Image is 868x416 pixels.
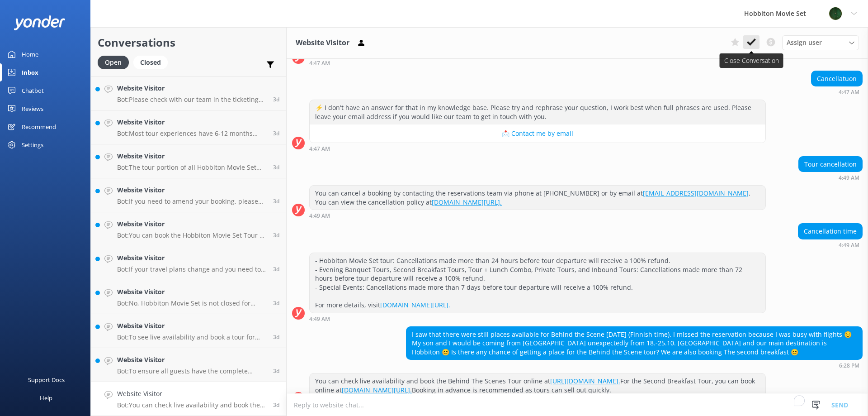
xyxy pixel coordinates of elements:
[273,129,279,137] span: Oct 07 2025 09:18pm (UTC +13:00) Pacific/Auckland
[117,355,266,365] h4: Website Visitor
[117,151,266,161] h4: Website Visitor
[117,401,266,409] p: Bot: You can check live availability and book the Behind The Scenes Tour online at [URL][DOMAIN_N...
[309,145,766,152] div: Oct 07 2025 04:47am (UTC +13:00) Pacific/Auckland
[287,394,868,416] textarea: To enrich screen reader interactions, please activate Accessibility in Grammarly extension settings
[91,280,286,314] a: Website VisitorBot:No, Hobbiton Movie Set is not closed for restoration. Tours are continuing thr...
[799,157,862,172] div: Tour cancellation
[829,7,842,20] img: 34-1625720359.png
[811,89,863,95] div: Oct 07 2025 04:47am (UTC +13:00) Pacific/Auckland
[117,231,266,239] p: Bot: You can book the Hobbiton Movie Set Tour & Lunch Combo online by visiting [DOMAIN_NAME][URL]...
[310,373,765,397] div: You can check live availability and book the Behind The Scenes Tour online at For the Second Brea...
[22,136,43,154] div: Settings
[22,45,38,63] div: Home
[406,327,862,360] div: I saw that there were still places available for Behind the Scene [DATE] (Finnish time). I missed...
[798,224,862,239] div: Cancellation time
[98,56,129,69] div: Open
[273,401,279,409] span: Oct 07 2025 06:28pm (UTC +13:00) Pacific/Auckland
[22,63,38,81] div: Inbox
[28,371,65,389] div: Support Docs
[309,316,330,322] strong: 4:49 AM
[117,96,266,104] p: Bot: Please check with our team in the ticketing office on the day of your tour. If there is avai...
[309,146,330,152] strong: 4:47 AM
[117,367,266,375] p: Bot: To ensure all guests have the complete experience, the only way to access the Hobbiton Movie...
[787,38,822,48] span: Assign user
[91,144,286,178] a: Website VisitorBot:The tour portion of all Hobbiton Movie Set tour experiences is approximately 2...
[273,96,279,103] span: Oct 07 2025 09:32pm (UTC +13:00) Pacific/Auckland
[782,35,859,50] div: Assign User
[22,100,43,118] div: Reviews
[273,163,279,171] span: Oct 07 2025 08:39pm (UTC +13:00) Pacific/Auckland
[117,253,266,263] h4: Website Visitor
[798,174,863,181] div: Oct 07 2025 04:49am (UTC +13:00) Pacific/Auckland
[117,83,266,93] h4: Website Visitor
[22,118,56,136] div: Recommend
[22,81,44,100] div: Chatbot
[133,56,168,69] div: Closed
[310,124,765,143] button: 📩 Contact me by email
[432,198,502,206] a: [DOMAIN_NAME][URL].
[380,301,450,309] a: [DOMAIN_NAME][URL].
[839,243,859,248] strong: 4:49 AM
[309,212,766,219] div: Oct 07 2025 04:49am (UTC +13:00) Pacific/Auckland
[309,213,330,219] strong: 4:49 AM
[117,265,266,273] p: Bot: If your travel plans change and you need to amend your booking, please contact our team at [...
[310,253,765,313] div: - Hobbiton Movie Set tour: Cancellations made more than 24 hours before tour departure will recei...
[839,90,859,95] strong: 4:47 AM
[273,265,279,273] span: Oct 07 2025 07:35pm (UTC +13:00) Pacific/Auckland
[91,212,286,246] a: Website VisitorBot:You can book the Hobbiton Movie Set Tour & Lunch Combo online by visiting [DOM...
[273,299,279,307] span: Oct 07 2025 07:08pm (UTC +13:00) Pacific/Auckland
[91,246,286,280] a: Website VisitorBot:If your travel plans change and you need to amend your booking, please contact...
[310,186,765,210] div: You can cancel a booking by contacting the reservations team via phone at [PHONE_NUMBER] or by em...
[309,60,766,66] div: Oct 07 2025 04:47am (UTC +13:00) Pacific/Auckland
[91,110,286,144] a: Website VisitorBot:Most tour experiences have 6-12 months availability online. If you wish to boo...
[40,389,52,407] div: Help
[342,386,412,394] a: [DOMAIN_NAME][URL].
[117,219,266,229] h4: Website Visitor
[273,333,279,341] span: Oct 07 2025 06:36pm (UTC +13:00) Pacific/Auckland
[91,77,286,110] a: Website VisitorBot:Please check with our team in the ticketing office on the day of your tour. If...
[273,231,279,239] span: Oct 07 2025 07:55pm (UTC +13:00) Pacific/Auckland
[117,321,266,331] h4: Website Visitor
[117,129,266,138] p: Bot: Most tour experiences have 6-12 months availability online. If you wish to book for a date t...
[91,314,286,348] a: Website VisitorBot:To see live availability and book a tour for [DATE], please visit [DOMAIN_NAME...
[117,389,266,399] h4: Website Visitor
[406,362,863,368] div: Oct 07 2025 06:28pm (UTC +13:00) Pacific/Auckland
[310,100,765,124] div: ⚡ I don't have an answer for that in my knowledge base. Please try and rephrase your question, I ...
[117,197,266,206] p: Bot: If you need to amend your booking, please contact our team at [EMAIL_ADDRESS][DOMAIN_NAME] o...
[798,242,863,248] div: Oct 07 2025 04:49am (UTC +13:00) Pacific/Auckland
[839,363,859,368] strong: 6:28 PM
[91,382,286,416] a: Website VisitorBot:You can check live availability and book the Behind The Scenes Tour online at ...
[117,163,266,172] p: Bot: The tour portion of all Hobbiton Movie Set tour experiences is approximately 2.5 hours long....
[117,299,266,307] p: Bot: No, Hobbiton Movie Set is not closed for restoration. Tours are continuing throughout the on...
[117,185,266,195] h4: Website Visitor
[643,189,749,197] a: [EMAIL_ADDRESS][DOMAIN_NAME]
[117,117,266,127] h4: Website Visitor
[273,367,279,375] span: Oct 07 2025 06:29pm (UTC +13:00) Pacific/Auckland
[309,316,766,322] div: Oct 07 2025 04:49am (UTC +13:00) Pacific/Auckland
[91,178,286,212] a: Website VisitorBot:If you need to amend your booking, please contact our team at [EMAIL_ADDRESS][...
[839,175,859,181] strong: 4:49 AM
[98,57,133,67] a: Open
[273,197,279,205] span: Oct 07 2025 08:30pm (UTC +13:00) Pacific/Auckland
[296,37,349,49] h3: Website Visitor
[98,34,279,51] h2: Conversations
[133,57,172,67] a: Closed
[811,71,862,86] div: Cancellatuon
[117,333,266,341] p: Bot: To see live availability and book a tour for [DATE], please visit [DOMAIN_NAME][URL] or cont...
[117,287,266,297] h4: Website Visitor
[309,61,330,66] strong: 4:47 AM
[550,377,620,385] a: [URL][DOMAIN_NAME].
[91,348,286,382] a: Website VisitorBot:To ensure all guests have the complete experience, the only way to access the ...
[14,15,66,30] img: yonder-white-logo.png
